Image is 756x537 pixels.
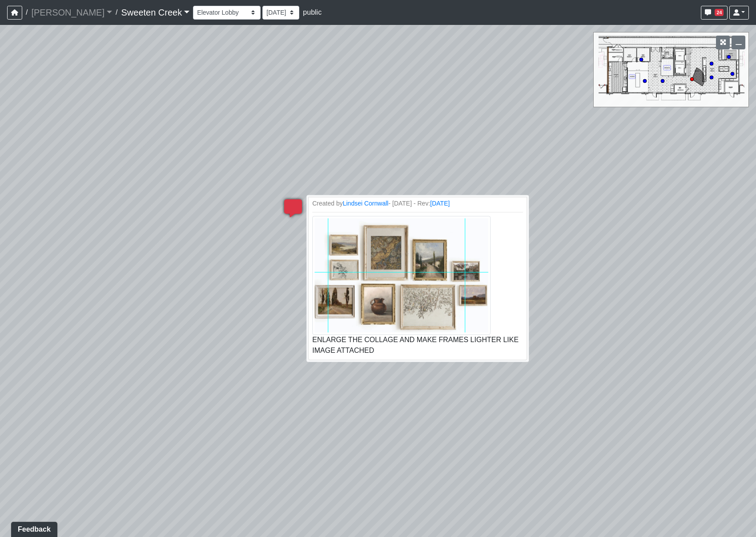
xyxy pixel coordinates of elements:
a: Sweeten Creek [121,4,189,21]
span: public [303,8,322,16]
a: [PERSON_NAME] [31,4,112,21]
a: Lindsei Cornwall [343,200,389,207]
span: / [112,4,121,21]
a: [DATE] [430,200,450,207]
span: / [22,4,31,21]
span: 24 [715,9,724,16]
img: cvLFzSsBikXB8R1PHxgBLa.png [312,216,491,335]
button: 24 [701,6,728,20]
small: Created by - [DATE] - Rev: [312,199,523,208]
iframe: Ybug feedback widget [7,519,59,537]
span: ENLARGE THE COLLAGE AND MAKE FRAMES LIGHTER LIKE IMAGE ATTACHED [312,270,520,354]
